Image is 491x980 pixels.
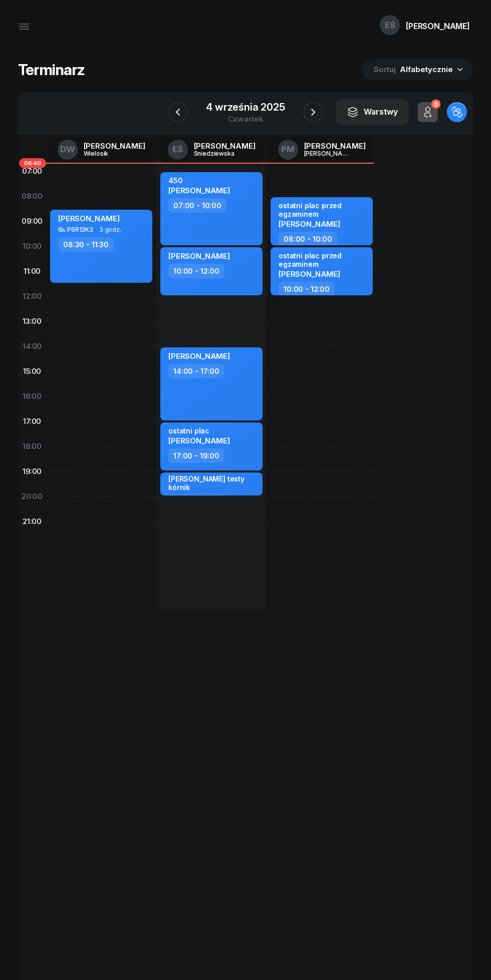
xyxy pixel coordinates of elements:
[168,474,257,492] div: [PERSON_NAME] testy kórnik
[18,184,46,209] div: 08:00
[279,219,340,229] span: [PERSON_NAME]
[168,448,224,463] div: 17:00 - 19:00
[172,145,183,154] span: EŚ
[347,106,398,119] div: Warstwy
[281,145,295,154] span: PM
[194,142,256,150] div: [PERSON_NAME]
[168,436,230,445] span: [PERSON_NAME]
[18,309,46,334] div: 13:00
[431,100,440,109] div: 0
[60,145,75,154] span: DW
[18,484,46,509] div: 20:00
[374,63,398,76] span: Sortuj
[84,142,145,150] div: [PERSON_NAME]
[18,434,46,459] div: 18:00
[18,384,46,409] div: 16:00
[168,198,226,213] div: 07:00 - 10:00
[84,150,132,157] div: Wielosik
[279,232,337,246] div: 08:00 - 10:00
[58,214,120,223] span: [PERSON_NAME]
[385,21,395,30] span: EŚ
[18,334,46,359] div: 14:00
[279,201,367,218] div: ostatni plac przed egzaminem
[400,65,453,74] span: Alfabetycznie
[168,364,224,378] div: 14:00 - 17:00
[18,359,46,384] div: 15:00
[18,234,46,259] div: 10:00
[168,186,230,195] span: [PERSON_NAME]
[168,251,230,261] span: [PERSON_NAME]
[58,237,114,252] div: 08:30 - 11:30
[362,59,473,80] button: Sortuj Alfabetycznie
[304,150,352,157] div: [PERSON_NAME]
[168,264,224,278] div: 10:00 - 12:00
[19,158,46,168] span: 06:40
[168,495,226,509] div: 19:00 - 20:00
[406,22,470,30] div: [PERSON_NAME]
[168,426,230,435] div: ostatni plac
[279,251,367,268] div: ostatni plac przed egzaminem
[168,351,230,361] span: [PERSON_NAME]
[50,137,153,163] a: DW[PERSON_NAME]Wielosik
[336,99,409,125] button: Warstwy
[279,282,335,296] div: 10:00 - 12:00
[67,226,93,233] div: PSR13K3
[168,176,230,185] div: 450
[18,61,85,79] h1: Terminarz
[160,137,264,163] a: EŚ[PERSON_NAME]Śniedziewska
[304,142,366,150] div: [PERSON_NAME]
[194,150,242,157] div: Śniedziewska
[18,509,46,534] div: 21:00
[418,102,438,122] button: 0
[279,269,340,279] span: [PERSON_NAME]
[18,409,46,434] div: 17:00
[18,284,46,309] div: 12:00
[270,137,374,163] a: PM[PERSON_NAME][PERSON_NAME]
[18,209,46,234] div: 09:00
[18,259,46,284] div: 11:00
[206,115,285,123] div: czwartek
[99,226,121,233] span: 3 godz.
[18,159,46,184] div: 07:00
[18,459,46,484] div: 19:00
[206,102,285,112] div: 4 września 2025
